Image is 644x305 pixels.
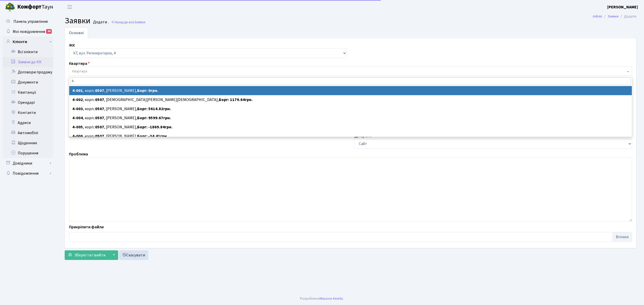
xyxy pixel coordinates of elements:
b: 0507 [95,88,104,93]
b: 0507 [95,124,104,130]
div: Розроблено . [300,296,344,301]
a: [PERSON_NAME] [607,4,638,10]
b: Борг: 9599.67грн. [137,115,171,121]
button: Зберегти і вийти [65,250,109,260]
a: Щоденник [3,138,53,148]
span: Заявки [65,15,91,27]
a: Довідники [3,158,53,168]
span: Заявки [134,20,145,25]
span: Зберегти і вийти [74,252,105,258]
a: Квитанції [3,87,53,97]
b: Борг: -1869.84грн. [137,124,173,130]
b: 4-005 [72,124,83,130]
span: Таун [17,3,53,11]
li: , корп.: , [PERSON_NAME], [69,132,632,141]
a: Основні [65,28,88,38]
a: Заявки до КК [3,57,53,67]
b: 0507 [95,133,104,139]
li: , корп.: , [PERSON_NAME], [69,86,632,95]
li: Додати [619,14,636,19]
b: Борг: 1179.64грн. [219,97,253,103]
label: Квартира [69,60,90,67]
b: Комфорт [17,3,42,11]
a: Документи [3,77,53,87]
b: Борг: -34.41грн. [137,133,168,139]
a: Скасувати [119,250,148,260]
a: Назад до всіхЗаявки [111,20,145,25]
span: Квартира [72,69,87,74]
b: 4-002 [72,97,83,103]
li: , корп.: , [PERSON_NAME], [69,123,632,132]
a: Всі клієнти [3,47,53,57]
a: Орендарі [3,97,53,108]
label: Проблема [69,151,88,157]
a: Massive Kinetic [320,296,343,301]
b: 4-003 [72,106,83,112]
a: Порушення [3,148,53,158]
div: 36 [46,29,52,34]
a: Мої повідомлення36 [3,27,53,37]
button: Переключити навігацію [63,3,76,11]
a: Панель управління [3,16,53,27]
b: 4-001 [72,88,83,93]
span: Панель управління [13,19,48,24]
b: 4-004 [72,115,83,121]
b: Борг: 0грн. [137,88,158,93]
li: , корп.: , [DEMOGRAPHIC_DATA][PERSON_NAME][DEMOGRAPHIC_DATA], [69,95,632,104]
label: Прикріпити файли [69,224,104,230]
b: 0507 [95,115,104,121]
a: Адреси [3,118,53,128]
li: , корп.: , [PERSON_NAME], [69,104,632,113]
b: Борг: 5614.82грн. [137,106,171,112]
a: Повідомлення [3,168,53,178]
img: logo.png [5,2,15,12]
small: Додати . [92,20,109,25]
b: 4-006 [72,133,83,139]
nav: breadcrumb [585,11,644,22]
a: Автомобілі [3,128,53,138]
a: Контакти [3,108,53,118]
label: ЖК [69,42,75,48]
a: Клієнти [3,37,53,47]
span: Мої повідомлення [13,29,45,34]
a: Договори продажу [3,67,53,77]
b: 0507 [95,106,104,112]
a: Заявки [607,14,619,19]
a: Admin [593,14,602,19]
li: , корп.: , [PERSON_NAME], [69,113,632,123]
b: 0507 [95,97,104,103]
